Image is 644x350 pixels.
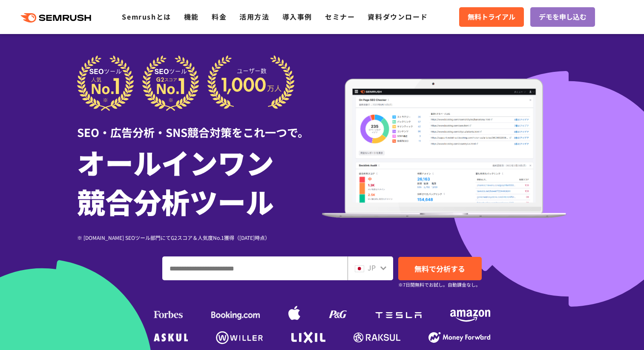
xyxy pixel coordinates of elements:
[530,7,595,27] a: デモを申し込む
[368,262,376,273] span: JP
[398,281,480,289] small: ※7日間無料でお試し。自動課金なし。
[414,263,465,274] span: 無料で分析する
[77,111,322,140] div: SEO・広告分析・SNS競合対策をこれ一つで。
[539,11,586,23] span: デモを申し込む
[468,11,515,23] span: 無料トライアル
[398,257,482,280] a: 無料で分析する
[459,7,524,27] a: 無料トライアル
[163,257,347,280] input: ドメイン、キーワードまたはURLを入力してください
[239,11,269,22] a: 活用方法
[282,11,312,22] a: 導入事例
[77,142,322,221] h1: オールインワン 競合分析ツール
[212,11,227,22] a: 料金
[77,233,322,242] div: ※ [DOMAIN_NAME] SEOツール部門にてG2スコア＆人気度No.1獲得（[DATE]時点）
[325,11,355,22] a: セミナー
[122,11,171,22] a: Semrushとは
[368,11,428,22] a: 資料ダウンロード
[184,11,199,22] a: 機能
